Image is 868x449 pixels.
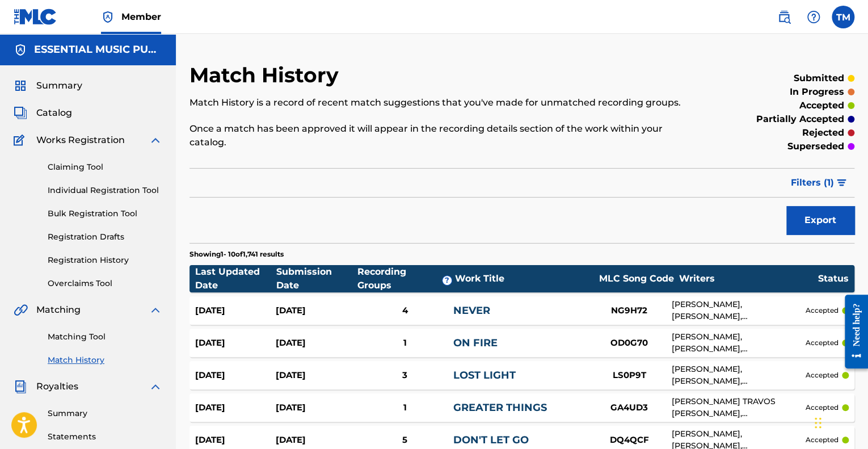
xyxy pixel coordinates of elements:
img: filter [837,179,846,186]
div: Recording Groups [357,265,455,292]
a: Matching Tool [48,331,162,343]
iframe: Chat Widget [811,395,868,449]
p: accepted [806,402,838,413]
a: Statements [48,431,162,443]
img: search [777,10,791,24]
div: [DATE] [276,369,356,382]
a: Summary [48,408,162,419]
span: Works Registration [36,133,125,147]
div: Work Title [455,272,594,286]
div: Last Updated Date [195,265,276,292]
a: LOST LIGHT [453,369,516,381]
iframe: Resource Center [836,286,868,377]
button: Export [786,206,854,234]
div: MLC Song Code [594,272,679,286]
img: Works Registration [14,133,28,147]
p: partially accepted [756,112,844,126]
div: [DATE] [276,401,356,414]
h2: Match History [189,62,344,88]
img: Matching [14,303,28,317]
div: LS0P9T [587,369,672,382]
p: in progress [790,85,844,99]
p: superseded [787,140,844,153]
img: Summary [14,79,27,93]
p: accepted [806,338,838,348]
span: Summary [36,79,82,93]
div: GA4UD3 [587,401,672,414]
p: accepted [806,435,838,445]
img: expand [149,133,162,147]
span: Matching [36,303,81,317]
div: [DATE] [276,434,356,447]
h5: ESSENTIAL MUSIC PUBLISHING [34,43,162,56]
div: Submission Date [276,265,357,292]
div: [DATE] [195,401,276,414]
img: Top Rightsholder [101,10,115,24]
p: submitted [794,72,844,85]
a: Registration History [48,254,162,266]
div: [PERSON_NAME], [PERSON_NAME], [PERSON_NAME], [PERSON_NAME] [PERSON_NAME] [PERSON_NAME] [672,363,806,387]
a: Public Search [773,6,795,28]
div: [DATE] [195,434,276,447]
p: accepted [806,305,838,316]
span: ? [443,276,452,285]
img: MLC Logo [14,9,57,25]
div: 4 [356,304,453,317]
span: Filters ( 1 ) [791,176,834,190]
div: [DATE] [195,369,276,382]
a: Individual Registration Tool [48,184,162,196]
button: Filters (1) [784,169,854,197]
div: Help [802,6,825,28]
img: Accounts [14,43,27,57]
a: SummarySummary [14,79,82,93]
span: Royalties [36,380,78,393]
a: ON FIRE [453,337,498,349]
div: 1 [356,401,453,414]
div: [PERSON_NAME], [PERSON_NAME], [PERSON_NAME], [PERSON_NAME] [PERSON_NAME] [PERSON_NAME] [672,331,806,355]
div: [DATE] [195,337,276,350]
a: CatalogCatalog [14,106,72,120]
div: 1 [356,337,453,350]
div: User Menu [832,6,854,28]
img: expand [149,380,162,393]
p: accepted [799,99,844,112]
span: Member [121,10,161,23]
div: [DATE] [276,337,356,350]
div: 5 [356,434,453,447]
div: Drag [815,406,821,440]
a: Overclaims Tool [48,278,162,289]
a: NEVER [453,304,490,317]
p: accepted [806,370,838,380]
div: 3 [356,369,453,382]
div: DQ4QCF [587,434,672,447]
div: Writers [679,272,818,286]
img: Catalog [14,106,27,120]
span: Catalog [36,106,72,120]
p: Match History is a record of recent match suggestions that you've made for unmatched recording gr... [189,96,701,110]
p: Showing 1 - 10 of 1,741 results [189,249,284,259]
div: [PERSON_NAME] TRAVOS [PERSON_NAME], [PERSON_NAME], [PERSON_NAME], [PERSON_NAME], [PERSON_NAME] [P... [672,396,806,419]
div: [DATE] [195,304,276,317]
a: DON'T LET GO [453,434,529,446]
img: expand [149,303,162,317]
a: Registration Drafts [48,231,162,243]
div: NG9H72 [587,304,672,317]
img: help [807,10,820,24]
img: Royalties [14,380,27,393]
a: Claiming Tool [48,161,162,173]
div: [DATE] [276,304,356,317]
div: OD0G70 [587,337,672,350]
p: Once a match has been approved it will appear in the recording details section of the work within... [189,122,701,149]
p: rejected [802,126,844,140]
a: GREATER THINGS [453,401,547,414]
div: Status [818,272,849,286]
a: Match History [48,354,162,366]
a: Bulk Registration Tool [48,208,162,220]
div: [PERSON_NAME], [PERSON_NAME], [PERSON_NAME], [PERSON_NAME] [672,299,806,322]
